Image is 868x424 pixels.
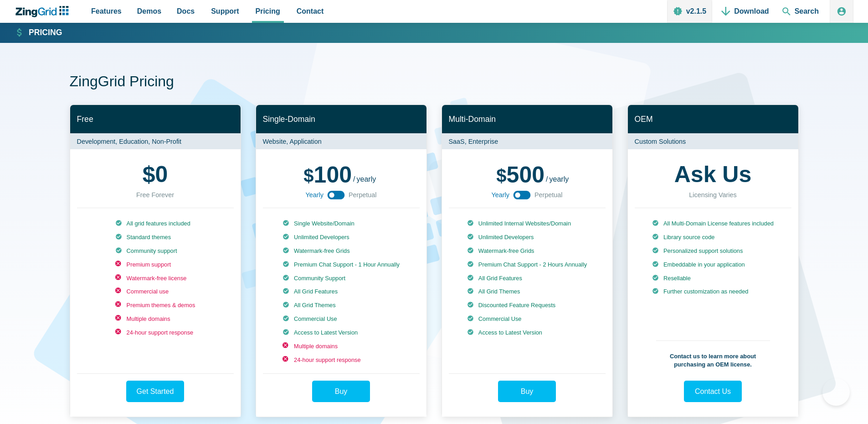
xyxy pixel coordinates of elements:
[137,5,161,17] span: Demos
[115,274,195,283] li: Watermark-free license
[115,301,195,309] li: Premium themes & demos
[349,189,377,200] span: Perpetual
[467,301,587,309] li: Discounted Feature Requests
[282,301,400,309] li: All Grid Themes
[256,5,280,17] span: Pricing
[467,261,587,269] li: Premium Chat Support - 2 Hours Annually
[550,175,569,183] span: yearly
[303,162,352,188] span: 100
[305,189,323,200] span: Yearly
[491,189,509,200] span: Yearly
[357,175,376,183] span: yearly
[467,288,587,296] li: All Grid Themes
[628,133,798,149] p: Custom Solutions
[442,133,612,149] p: SaaS, Enterprise
[136,189,174,200] div: Free Forever
[689,189,737,200] div: Licensing Varies
[282,233,400,241] li: Unlimited Developers
[282,342,400,351] li: Multiple domains
[652,274,774,283] li: Resellable
[115,233,195,241] li: Standard themes
[91,5,122,17] span: Features
[143,163,155,186] span: $
[282,329,400,337] li: Access to Latest Version
[297,5,324,17] span: Contact
[282,220,400,228] li: Single Website/Domain
[115,220,195,228] li: All grid features included
[256,105,426,134] h2: Single-Domain
[115,288,195,296] li: Commercial use
[282,274,400,283] li: Community Support
[467,329,587,337] li: Access to Latest Version
[534,189,563,200] span: Perpetual
[822,378,850,406] iframe: Help Scout Beacon - Open
[496,162,544,188] span: 500
[684,381,742,402] a: Contact Us
[211,5,239,17] span: Support
[674,163,752,186] strong: Ask Us
[282,315,400,323] li: Commercial Use
[467,233,587,241] li: Unlimited Developers
[467,315,587,323] li: Commercial Use
[467,247,587,255] li: Watermark-free Grids
[546,176,548,183] span: /
[652,233,774,241] li: Library source code
[126,381,184,402] a: Get Started
[652,261,774,269] li: Embeddable in your application
[652,288,774,296] li: Further customization as needed
[498,381,556,402] a: Buy
[29,29,62,37] strong: Pricing
[282,288,400,296] li: All Grid Features
[656,340,770,369] p: Contact us to learn more about purchasing an OEM license.
[282,247,400,255] li: Watermark-free Grids
[15,6,73,17] a: ZingChart Logo. Click to return to the homepage
[115,247,195,255] li: Community support
[70,72,799,93] h1: ZingGrid Pricing
[143,163,168,186] strong: 0
[353,176,355,183] span: /
[115,329,195,337] li: 24-hour support response
[115,315,195,323] li: Multiple domains
[467,274,587,283] li: All Grid Features
[628,105,798,134] h2: OEM
[652,247,774,255] li: Personalized support solutions
[282,261,400,269] li: Premium Chat Support - 1 Hour Annually
[282,356,400,364] li: 24-hour support response
[70,105,241,134] h2: Free
[467,220,587,228] li: Unlimited Internal Websites/Domain
[442,105,612,134] h2: Multi-Domain
[15,27,62,38] a: Pricing
[115,261,195,269] li: Premium support
[312,381,370,402] a: Buy
[177,5,195,17] span: Docs
[256,133,426,149] p: Website, Application
[70,133,241,149] p: Development, Education, Non-Profit
[652,220,774,228] li: All Multi-Domain License features included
